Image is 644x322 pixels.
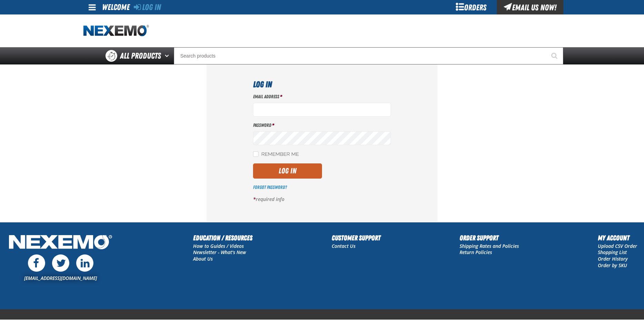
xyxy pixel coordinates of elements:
a: Newsletter - What's New [193,249,246,255]
img: Nexemo Logo [7,233,114,253]
span: All Products [120,50,161,62]
label: Remember Me [253,151,299,158]
input: Search [174,47,563,64]
a: Home [83,25,149,37]
button: Start Searching [546,47,563,64]
h2: Order Support [460,233,519,243]
a: Shipping Rates and Policies [460,243,519,249]
a: About Us [193,255,213,262]
input: Remember Me [253,151,259,157]
a: Log In [134,2,161,12]
a: Upload CSV Order [598,243,637,249]
a: [EMAIL_ADDRESS][DOMAIN_NAME] [24,275,97,281]
a: Contact Us [332,243,355,249]
h2: Customer Support [332,233,381,243]
h2: My Account [598,233,637,243]
a: How to Guides / Videos [193,243,244,249]
a: Forgot Password? [253,184,287,190]
a: Order History [598,255,628,262]
label: Password [253,122,391,129]
a: Order by SKU [598,262,627,269]
button: Log In [253,163,322,179]
a: Return Policies [460,249,492,255]
button: Open All Products pages [162,47,174,64]
img: Nexemo logo [83,25,149,37]
a: Shopping List [598,249,627,255]
label: Email Address [253,93,391,100]
h1: Log In [253,78,391,91]
p: required info [253,196,391,203]
h2: Education / Resources [193,233,252,243]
